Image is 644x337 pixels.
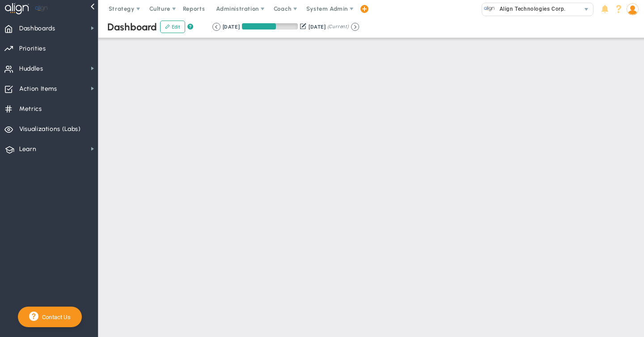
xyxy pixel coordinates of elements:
[274,5,292,12] span: Coach
[223,23,240,31] div: [DATE]
[306,5,348,12] span: System Admin
[580,3,593,16] span: select
[149,5,170,12] span: Culture
[242,23,298,29] div: Period Progress: 61% Day 56 of 91 with 35 remaining.
[19,120,81,139] span: Visualizations (Labs)
[19,140,36,159] span: Learn
[109,5,135,12] span: Strategy
[309,23,326,31] div: [DATE]
[19,39,46,58] span: Priorities
[212,23,220,31] button: Go to previous period
[351,23,359,31] button: Go to next period
[19,100,42,118] span: Metrics
[19,80,57,98] span: Action Items
[495,3,566,15] span: Align Technologies Corp.
[38,314,71,320] span: Contact Us
[216,5,258,12] span: Administration
[627,3,639,15] img: 50249.Person.photo
[327,23,349,31] span: (Current)
[484,3,495,14] img: 10991.Company.photo
[19,19,55,38] span: Dashboards
[19,59,43,78] span: Huddles
[107,21,157,33] span: Dashboard
[160,21,185,33] button: Edit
